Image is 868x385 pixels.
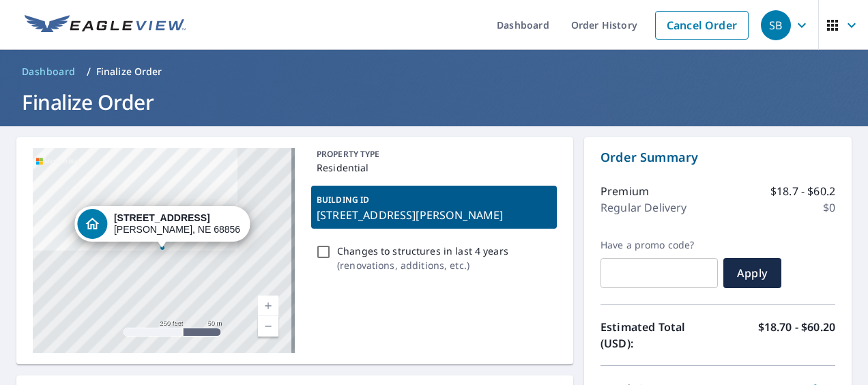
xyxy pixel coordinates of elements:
a: Current Level 17, Zoom Out [258,316,278,337]
a: Cancel Order [655,11,749,40]
span: Apply [734,266,770,281]
button: Apply [723,258,781,288]
div: SB [761,10,791,40]
span: Dashboard [22,65,76,79]
label: Have a promo code? [601,239,718,251]
a: Current Level 17, Zoom In [258,296,278,316]
p: [STREET_ADDRESS][PERSON_NAME] [317,207,551,223]
p: BUILDING ID [317,194,369,205]
a: Dashboard [16,61,81,83]
p: $0 [823,199,835,216]
p: $18.70 - $60.20 [758,319,835,352]
p: Finalize Order [96,65,162,79]
strong: [STREET_ADDRESS] [114,212,210,223]
img: EV Logo [25,15,186,35]
p: $18.7 - $60.2 [770,183,835,199]
div: [PERSON_NAME], NE 68856 [114,212,240,236]
li: / [87,63,91,80]
p: Estimated Total (USD): [601,319,718,352]
div: Dropped pin, building 1, Residential property, 451 W Center Ave Merna, NE 68856 [74,206,250,248]
p: Changes to structures in last 4 years [337,244,508,258]
p: Order Summary [601,148,835,167]
p: Premium [601,183,649,199]
p: Regular Delivery [601,199,686,216]
p: ( renovations, additions, etc. ) [337,258,508,272]
nav: breadcrumb [16,61,852,83]
p: PROPERTY TYPE [317,148,551,160]
p: Residential [317,160,551,175]
h1: Finalize Order [16,88,852,116]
